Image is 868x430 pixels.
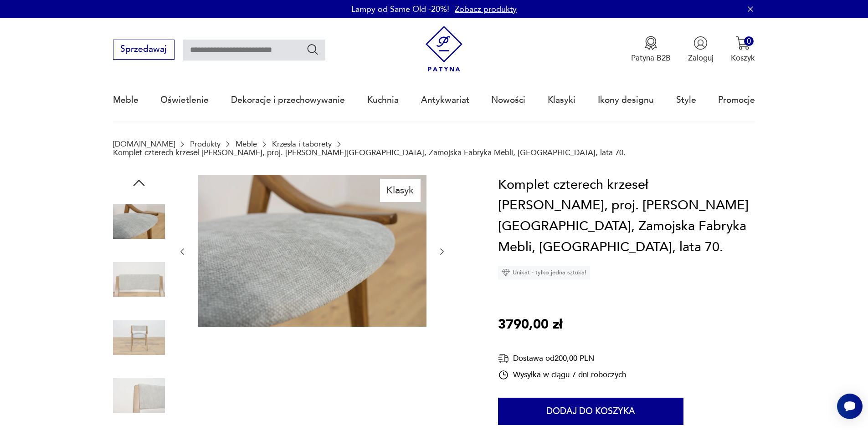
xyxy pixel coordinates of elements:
[306,43,319,56] button: Szukaj
[113,253,165,305] img: Zdjęcie produktu Komplet czterech krzeseł Skoczek, proj. J. Kędziorek, Zamojska Fabryka Mebli, Po...
[272,140,332,148] a: Krzesła i taborety
[198,175,426,327] img: Zdjęcie produktu Komplet czterech krzeseł Skoczek, proj. J. Kędziorek, Zamojska Fabryka Mebli, Po...
[498,175,755,258] h1: Komplet czterech krzeseł [PERSON_NAME], proj. [PERSON_NAME][GEOGRAPHIC_DATA], Zamojska Fabryka Me...
[676,79,696,121] a: Style
[731,36,755,63] button: 0Koszyk
[113,148,626,157] p: Komplet czterech krzeseł [PERSON_NAME], proj. [PERSON_NAME][GEOGRAPHIC_DATA], Zamojska Fabryka Me...
[367,79,399,121] a: Kuchnia
[421,26,467,72] img: Patyna - sklep z meblami i dekoracjami vintage
[421,79,469,121] a: Antykwariat
[113,312,165,364] img: Zdjęcie produktu Komplet czterech krzeseł Skoczek, proj. J. Kędziorek, Zamojska Fabryka Mebli, Po...
[113,40,175,60] button: Sprzedawaj
[498,314,562,335] p: 3790,00 zł
[688,36,714,63] button: Zaloguj
[190,140,221,148] a: Produkty
[236,140,257,148] a: Meble
[113,369,165,421] img: Zdjęcie produktu Komplet czterech krzeseł Skoczek, proj. J. Kędziorek, Zamojska Fabryka Mebli, Po...
[837,394,863,419] iframe: Smartsupp widget button
[351,4,449,15] p: Lampy od Same Old -20%!
[113,196,165,248] img: Zdjęcie produktu Komplet czterech krzeseł Skoczek, proj. J. Kędziorek, Zamojska Fabryka Mebli, Po...
[693,36,708,50] img: Ikonka użytkownika
[548,79,575,121] a: Klasyki
[718,79,755,121] a: Promocje
[631,36,671,63] button: Patyna B2B
[688,53,714,63] p: Zaloguj
[113,79,139,121] a: Meble
[491,79,525,121] a: Nowości
[380,179,421,202] div: Klasyk
[631,53,671,63] p: Patyna B2B
[498,353,509,364] img: Ikona dostawy
[598,79,654,121] a: Ikony designu
[502,268,510,277] img: Ikona diamentu
[644,36,658,50] img: Ikona medalu
[731,53,755,63] p: Koszyk
[498,266,590,279] div: Unikat - tylko jedna sztuka!
[631,36,671,63] a: Ikona medaluPatyna B2B
[736,36,750,50] img: Ikona koszyka
[231,79,345,121] a: Dekoracje i przechowywanie
[498,398,683,425] button: Dodaj do koszyka
[113,140,175,148] a: [DOMAIN_NAME]
[498,369,626,380] div: Wysyłka w ciągu 7 dni roboczych
[744,36,754,46] div: 0
[498,353,626,364] div: Dostawa od 200,00 PLN
[455,4,517,15] a: Zobacz produkty
[113,46,175,54] a: Sprzedawaj
[160,79,209,121] a: Oświetlenie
